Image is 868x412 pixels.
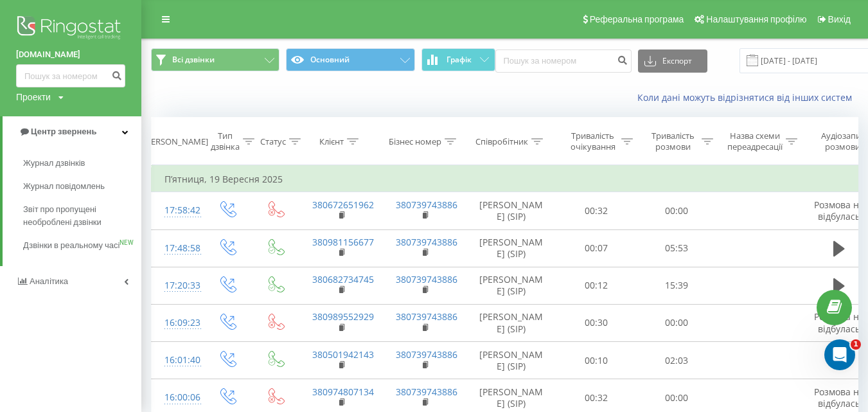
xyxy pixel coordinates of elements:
[23,198,141,234] a: Звіт про пропущені необроблені дзвінки
[23,152,141,175] a: Журнал дзвінків
[447,55,472,64] span: Графік
[814,310,864,334] span: Розмова не відбулась
[164,348,190,373] div: 16:01:40
[151,48,279,71] button: Всі дзвінки
[30,276,68,286] span: Аналiтика
[556,229,637,267] td: 00:07
[814,386,864,409] span: Розмова не відбулась
[466,229,556,267] td: [PERSON_NAME] (SIP)
[172,55,215,65] span: Всі дзвінки
[637,91,858,103] a: Коли дані можуть відрізнятися вiд інших систем
[164,236,190,261] div: 17:48:58
[637,267,717,304] td: 15:39
[23,234,141,257] a: Дзвінки в реальному часіNEW
[556,192,637,229] td: 00:32
[466,267,556,304] td: [PERSON_NAME] (SIP)
[637,229,717,267] td: 05:53
[143,136,208,147] div: [PERSON_NAME]
[389,136,441,147] div: Бізнес номер
[312,310,374,323] a: 380989552929
[23,203,135,229] span: Звіт про пропущені необроблені дзвінки
[312,199,374,211] a: 380672651962
[556,267,637,304] td: 00:12
[16,48,125,61] a: [DOMAIN_NAME]
[3,116,141,147] a: Центр звернень
[23,239,120,252] span: Дзвінки в реальному часі
[23,175,141,198] a: Журнал повідомлень
[16,91,51,103] div: Проекти
[312,348,374,361] a: 380501942143
[727,130,783,152] div: Назва схеми переадресації
[851,339,861,350] span: 1
[396,348,457,361] a: 380739743886
[828,14,851,24] span: Вихід
[312,273,374,285] a: 380682734745
[590,14,684,24] span: Реферальна програма
[312,236,374,248] a: 380981156677
[312,386,374,398] a: 380974807134
[16,13,125,45] img: Ringostat logo
[638,49,707,73] button: Експорт
[706,14,806,24] span: Налаштування профілю
[396,236,457,248] a: 380739743886
[164,273,190,298] div: 17:20:33
[211,130,240,152] div: Тип дзвінка
[164,385,190,410] div: 16:00:06
[396,386,457,398] a: 380739743886
[466,192,556,229] td: [PERSON_NAME] (SIP)
[23,180,105,193] span: Журнал повідомлень
[556,342,637,379] td: 00:10
[814,199,864,222] span: Розмова не відбулась
[421,48,495,71] button: Графік
[164,198,190,223] div: 17:58:42
[260,136,286,147] div: Статус
[396,199,457,211] a: 380739743886
[16,64,125,87] input: Пошук за номером
[567,130,618,152] div: Тривалість очікування
[466,304,556,341] td: [PERSON_NAME] (SIP)
[475,136,528,147] div: Співробітник
[466,342,556,379] td: [PERSON_NAME] (SIP)
[286,48,414,71] button: Основний
[637,342,717,379] td: 02:03
[319,136,344,147] div: Клієнт
[824,339,855,370] iframe: Intercom live chat
[31,127,96,136] span: Центр звернень
[396,310,457,323] a: 380739743886
[637,304,717,341] td: 00:00
[648,130,698,152] div: Тривалість розмови
[637,192,717,229] td: 00:00
[164,310,190,336] div: 16:09:23
[23,157,85,170] span: Журнал дзвінків
[396,273,457,285] a: 380739743886
[495,49,632,73] input: Пошук за номером
[556,304,637,341] td: 00:30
